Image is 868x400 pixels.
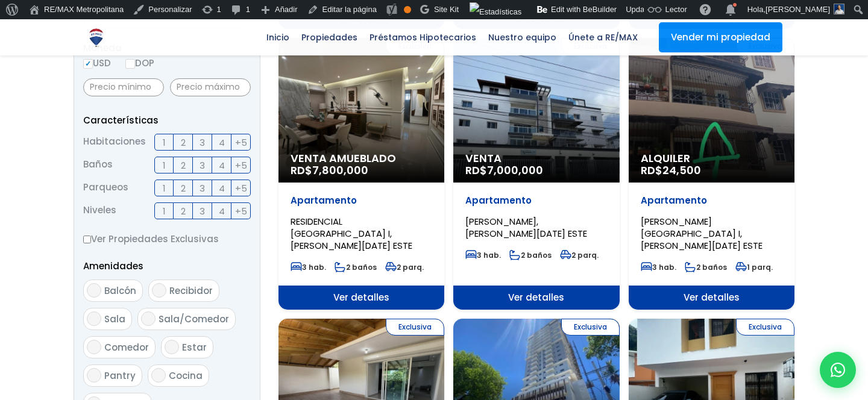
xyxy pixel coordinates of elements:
[83,258,251,273] p: Amenidades
[219,181,225,196] span: 4
[385,262,424,272] span: 2 parq.
[278,38,444,310] a: Exclusiva Venta Amueblado RD$7,800,000 Apartamento RESIDENCIAL [GEOGRAPHIC_DATA] I, [PERSON_NAME]...
[104,341,149,354] span: Comedor
[83,78,164,96] input: Precio mínimo
[685,262,727,272] span: 2 baños
[83,113,251,128] p: Características
[235,181,247,196] span: +5
[291,262,326,272] span: 3 hab.
[363,19,482,55] a: Préstamos Hipotecarios
[641,152,782,164] span: Alquiler
[561,319,620,336] span: Exclusiva
[181,158,186,173] span: 2
[629,286,794,310] span: Ver detalles
[235,135,247,150] span: +5
[465,215,587,240] span: [PERSON_NAME], [PERSON_NAME][DATE] ESTE
[83,157,113,173] span: Baños
[104,313,125,325] span: Sala
[200,135,205,150] span: 3
[295,28,363,46] span: Propiedades
[87,311,101,326] input: Sala
[181,181,186,196] span: 2
[104,369,136,382] span: Pantry
[641,195,782,207] p: Apartamento
[766,5,830,14] span: [PERSON_NAME]
[163,158,166,173] span: 1
[291,195,432,207] p: Apartamento
[141,311,156,326] input: Sala/Comedor
[434,5,459,14] span: Site Kit
[465,195,607,207] p: Apartamento
[200,181,205,196] span: 3
[83,236,91,243] input: Ver Propiedades Exclusivas
[335,262,377,272] span: 2 baños
[386,319,444,336] span: Exclusiva
[200,204,205,219] span: 3
[83,231,251,246] label: Ver Propiedades Exclusivas
[363,28,482,46] span: Préstamos Hipotecarios
[235,204,247,219] span: +5
[470,2,521,22] img: Visitas de 48 horas. Haz clic para ver más estadísticas del sitio.
[260,19,295,55] a: Inicio
[641,163,701,178] span: RD$
[659,22,782,52] a: Vender mi propiedad
[87,283,101,298] input: Balcón
[465,250,501,260] span: 3 hab.
[83,180,128,196] span: Parqueos
[482,19,562,55] a: Nuestro equipo
[453,286,619,310] span: Ver detalles
[219,135,225,150] span: 4
[169,284,213,297] span: Recibidor
[86,27,107,48] img: Logo de REMAX
[662,163,701,178] span: 24,500
[163,204,166,219] span: 1
[125,59,135,69] input: DOP
[159,313,229,325] span: Sala/Comedor
[169,369,203,382] span: Cocina
[163,135,166,150] span: 1
[641,262,676,272] span: 3 hab.
[235,158,247,173] span: +5
[291,215,412,252] span: RESIDENCIAL [GEOGRAPHIC_DATA] I, [PERSON_NAME][DATE] ESTE
[219,204,225,219] span: 4
[487,163,543,178] span: 7,000,000
[641,215,763,252] span: [PERSON_NAME][GEOGRAPHIC_DATA] I, [PERSON_NAME][DATE] ESTE
[86,19,107,55] a: RE/MAX Metropolitana
[278,286,444,310] span: Ver detalles
[163,181,166,196] span: 1
[200,158,205,173] span: 3
[291,152,432,164] span: Venta Amueblado
[182,341,207,354] span: Estar
[151,368,166,383] input: Cocina
[562,28,644,46] span: Únete a RE/MAX
[83,134,146,151] span: Habitaciones
[181,135,186,150] span: 2
[260,28,295,46] span: Inicio
[87,368,101,383] input: Pantry
[165,340,179,354] input: Estar
[735,262,773,272] span: 1 parq.
[562,19,644,55] a: Únete a RE/MAX
[83,59,93,69] input: USD
[453,38,619,310] a: Exclusiva Venta RD$7,000,000 Apartamento [PERSON_NAME], [PERSON_NAME][DATE] ESTE 3 hab. 2 baños 2...
[295,19,363,55] a: Propiedades
[509,250,552,260] span: 2 baños
[170,78,251,96] input: Precio máximo
[181,204,186,219] span: 2
[312,163,368,178] span: 7,800,000
[736,319,794,336] span: Exclusiva
[629,38,794,310] a: Exclusiva Alquiler RD$24,500 Apartamento [PERSON_NAME][GEOGRAPHIC_DATA] I, [PERSON_NAME][DATE] ES...
[83,55,111,70] label: USD
[560,250,599,260] span: 2 parq.
[219,158,225,173] span: 4
[482,28,562,46] span: Nuestro equipo
[104,284,136,297] span: Balcón
[465,152,607,164] span: Venta
[291,163,368,178] span: RD$
[404,6,411,13] div: Aceptable
[87,340,101,354] input: Comedor
[125,55,154,70] label: DOP
[152,283,166,298] input: Recibidor
[465,163,543,178] span: RD$
[83,202,116,219] span: Niveles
